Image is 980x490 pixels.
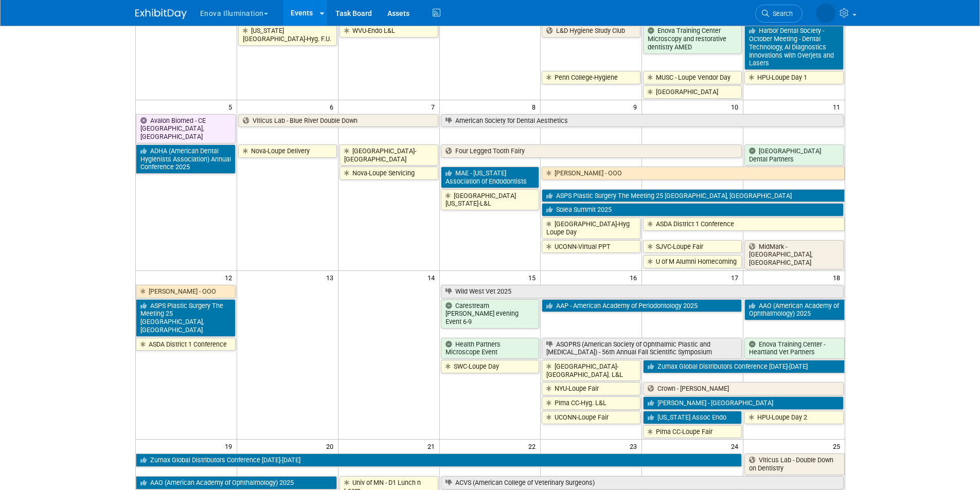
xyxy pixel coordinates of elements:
a: Health Partners Microscope Event [441,338,540,359]
a: Search [755,5,803,23]
a: [GEOGRAPHIC_DATA]-[GEOGRAPHIC_DATA]. L&L [542,360,640,381]
a: [GEOGRAPHIC_DATA] [643,85,742,99]
a: Wild West Vet 2025 [441,285,844,298]
a: MAE - [US_STATE] Association of Endodontists [441,167,540,188]
span: 19 [224,440,237,452]
a: ASDA District 1 Conference [136,338,236,351]
span: 7 [430,100,439,113]
span: Search [769,10,793,17]
a: SWC-Loupe Day [441,360,540,373]
span: 23 [629,440,642,452]
a: L&D Hygiene Study Club [542,24,640,38]
a: Zumax Global Distributors Conference [DATE]-[DATE] [643,360,844,373]
a: Zumax Global Distributors Conference [DATE]-[DATE] [136,453,742,467]
a: [US_STATE][GEOGRAPHIC_DATA]-Hyg. F.U. [238,24,337,45]
span: 22 [527,440,540,452]
a: [PERSON_NAME] - OOO [136,285,236,298]
span: 8 [531,100,540,113]
span: 21 [426,440,439,452]
a: Pima CC-Loupe Fair [643,425,742,439]
a: U of M Alumni Homecoming [643,255,742,268]
a: HPU-Loupe Day 1 [744,71,843,84]
a: MidMark - [GEOGRAPHIC_DATA], [GEOGRAPHIC_DATA] [744,240,843,269]
a: [PERSON_NAME] - [GEOGRAPHIC_DATA] [643,396,843,410]
a: Harbor Dental Society - October Meeting - Dental Technology, AI Diagnostics Innovations with Over... [744,24,843,70]
img: ExhibitDay [135,9,187,19]
span: 9 [632,100,642,113]
a: [GEOGRAPHIC_DATA] Dental Partners [744,144,843,166]
span: 11 [832,100,845,113]
span: 24 [730,440,743,452]
a: Viticus Lab - Double Down on Dentistry [744,453,844,475]
a: UCONN-Virtual PPT [542,240,640,253]
span: 10 [730,100,743,113]
a: HPU-Loupe Day 2 [744,411,843,424]
a: [GEOGRAPHIC_DATA]-Hyg Loupe Day [542,217,640,239]
span: 6 [329,100,338,113]
span: 16 [629,271,642,284]
a: ADHA (American Dental Hygienists Association) Annual Conference 2025 [136,144,236,174]
a: Penn College-Hygiene [542,71,640,84]
span: 5 [227,100,237,113]
span: 18 [832,271,845,284]
a: Carestream [PERSON_NAME] evening Event 6-9 [441,299,540,329]
a: Enova Training Center - Heartland Vet Partners [744,338,844,359]
span: 13 [325,271,338,284]
a: MUSC - Loupe Vendor Day [643,71,742,84]
span: 25 [832,440,845,452]
a: [PERSON_NAME] - OOO [542,167,844,180]
a: [US_STATE] Assoc Endo [643,411,742,424]
a: Solea Summit 2025 [542,203,843,216]
a: SJVC-Loupe Fair [643,240,742,253]
span: 15 [527,271,540,284]
a: Nova-Loupe Delivery [238,144,337,158]
a: WVU-Endo L&L [340,24,438,38]
a: ASPS Plastic Surgery The Meeting 25 [GEOGRAPHIC_DATA], [GEOGRAPHIC_DATA] [542,189,844,203]
a: AAP - American Academy of Periodontology 2025 [542,299,742,313]
a: Viticus Lab - Blue River Double Down [238,114,438,128]
a: Four Legged Tooth Fairy [441,144,742,158]
span: 17 [730,271,743,284]
a: American Society for Dental Aesthetics [441,114,844,128]
a: Pima CC-Hyg. L&L [542,396,640,410]
span: 12 [224,271,237,284]
a: Avalon Biomed - CE [GEOGRAPHIC_DATA], [GEOGRAPHIC_DATA] [136,114,236,143]
a: [GEOGRAPHIC_DATA][US_STATE]-L&L [441,189,540,210]
a: UCONN-Loupe Fair [542,411,640,424]
a: ASOPRS (American Society of Ophthalmic Plastic and [MEDICAL_DATA]) - 56th Annual Fall Scientific ... [542,338,742,359]
a: ASDA District 1 Conference [643,217,844,231]
span: 20 [325,440,338,452]
a: Crown - [PERSON_NAME] [643,382,843,395]
a: ASPS Plastic Surgery The Meeting 25 [GEOGRAPHIC_DATA], [GEOGRAPHIC_DATA] [136,299,236,337]
a: AAO (American Academy of Ophthalmology) 2025 [744,299,844,320]
a: Nova-Loupe Servicing [340,167,438,180]
a: AAO (American Academy of Ophthalmology) 2025 [136,476,337,489]
a: [GEOGRAPHIC_DATA]-[GEOGRAPHIC_DATA] [340,144,438,166]
a: ACVS (American College of Veterinary Surgeons) [441,476,844,489]
a: NYU-Loupe Fair [542,382,640,395]
span: 14 [426,271,439,284]
a: Enova Training Center Microscopy and restorative dentistry AMED [643,24,742,53]
img: Sarah Swinick [816,4,835,23]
